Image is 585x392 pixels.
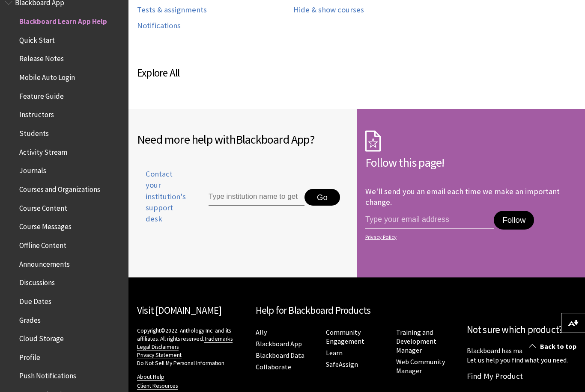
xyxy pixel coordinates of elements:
span: Push Notifications [19,369,76,380]
a: Privacy Statement [137,351,182,359]
span: Offline Content [19,238,66,250]
button: Go [304,189,340,206]
span: Discussions [19,275,55,287]
a: Web Community Manager [396,357,445,375]
span: Mobile Auto Login [19,70,75,82]
a: Privacy Policy [365,234,574,240]
a: Collaborate [256,363,291,371]
input: email address [365,211,494,229]
h2: Need more help with ? [137,130,348,148]
span: Course Messages [19,220,72,231]
a: Client Resources [137,382,178,390]
a: Trademarks [204,335,233,343]
h2: Not sure which product? [467,322,577,337]
span: Cloud Storage [19,331,64,343]
span: Grades [19,313,41,324]
p: Blackboard has many products. Let us help you find what you need. [467,346,577,365]
a: Blackboard App [256,339,302,348]
a: Find My Product [467,371,523,381]
img: Subscription Icon [365,130,381,152]
button: Follow [494,211,534,230]
span: Journals [19,164,46,175]
h2: Follow this page! [365,153,576,171]
a: Tests & assignments [137,5,207,15]
span: Due Dates [19,294,51,306]
span: Course Content [19,201,67,212]
a: Do Not Sell My Personal Information [137,360,224,367]
span: Students [19,126,49,138]
span: Blackboard Learn App Help [19,14,107,26]
a: Hide & show courses [293,5,364,15]
a: Training and Development Manager [396,328,436,355]
span: Quick Start [19,33,55,44]
p: We'll send you an email each time we make an important change. [365,186,560,206]
a: Notifications [137,21,181,31]
span: Blackboard App [236,132,310,147]
a: Contact your institution's support desk [137,168,189,235]
span: Feature Guide [19,89,64,100]
p: Copyright©2022. Anthology Inc. and its affiliates. All rights reserved. [137,327,247,367]
a: SafeAssign [326,360,358,369]
a: Learn [326,348,343,357]
a: About Help [137,373,164,381]
span: Profile [19,350,40,362]
a: Blackboard Data [256,351,304,360]
h2: Help for Blackboard Products [256,303,458,318]
a: Community Engagement [326,328,364,346]
span: Announcements [19,257,70,268]
a: Visit [DOMAIN_NAME] [137,304,221,316]
h3: Explore All [137,65,450,81]
span: Activity Stream [19,145,67,156]
span: Instructors [19,108,54,119]
span: Contact your institution's support desk [137,168,189,224]
span: Courses and Organizations [19,182,100,194]
a: Back to top [522,339,585,354]
input: Type institution name to get support [209,189,304,206]
a: Ally [256,328,267,337]
span: Release Notes [19,52,64,63]
a: Legal Disclaimers [137,343,179,351]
